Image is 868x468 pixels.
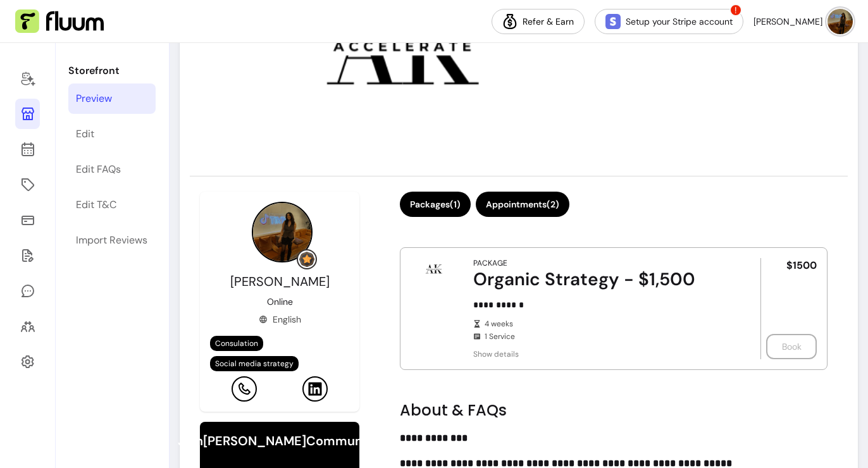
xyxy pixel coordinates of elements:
h2: About & FAQs [400,400,828,421]
p: Online [267,295,293,308]
span: 1 Service [485,331,725,342]
span: 4 weeks [485,319,725,329]
div: Organic Strategy - $1,500 [473,268,725,291]
a: Clients [15,311,40,342]
a: Refer & Earn [492,9,585,34]
span: ! [729,4,742,16]
a: Home [15,63,40,94]
div: Preview [76,91,112,106]
span: Consulation [215,338,258,348]
a: Calendar [15,134,40,164]
span: Show details [473,349,725,359]
a: Settings [15,347,40,377]
a: Import Reviews [68,225,156,256]
span: Social media strategy [215,359,294,369]
img: Stripe Icon [605,14,621,29]
a: Sales [15,205,40,235]
div: Edit [76,126,94,142]
div: Edit FAQs [76,162,121,177]
a: Setup your Stripe account [595,9,743,34]
img: avatar [828,9,853,34]
img: Provider image [252,202,313,262]
button: Packages(1) [400,192,471,217]
img: Fluum Logo [15,9,104,34]
a: My Messages [15,276,40,306]
img: Grow [299,252,314,267]
div: Edit T&C [76,197,116,212]
span: [PERSON_NAME] [753,15,822,28]
a: Storefront [15,99,40,129]
img: Organic Strategy - $1,500 [411,258,458,282]
a: Edit [68,119,156,149]
h6: Join [PERSON_NAME] Community! [178,432,382,450]
a: Preview [68,83,156,114]
div: Package [473,258,507,268]
a: Edit T&C [68,190,156,220]
a: Offerings [15,169,40,200]
button: Appointments(2) [476,192,569,217]
div: Import Reviews [76,233,147,248]
div: English [259,313,301,326]
button: avatar[PERSON_NAME] [753,9,853,34]
a: Forms [15,240,40,271]
span: [PERSON_NAME] [230,273,330,290]
div: $1500 [760,258,817,359]
p: Storefront [68,63,156,78]
a: Edit FAQs [68,154,156,185]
